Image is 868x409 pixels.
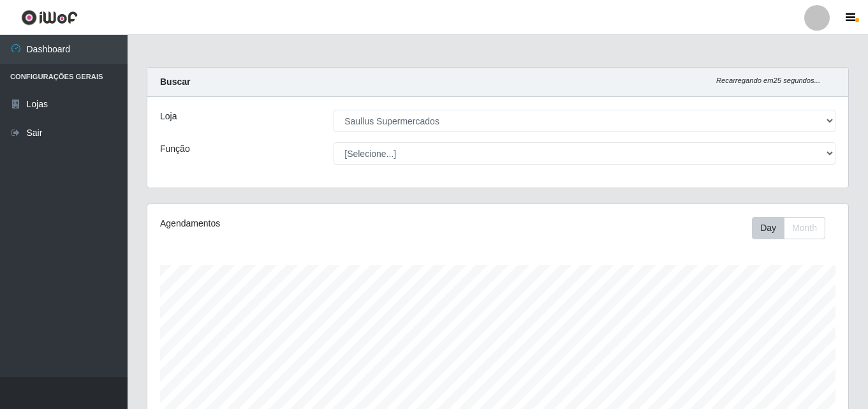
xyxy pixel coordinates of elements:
[160,110,177,123] label: Loja
[716,77,820,84] i: Recarregando em 25 segundos...
[752,217,784,239] button: Day
[160,142,190,156] label: Função
[160,217,430,230] div: Agendamentos
[752,217,835,239] div: Toolbar with button groups
[784,217,825,239] button: Month
[21,10,78,26] img: CoreUI Logo
[160,77,190,87] strong: Buscar
[752,217,825,239] div: First group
